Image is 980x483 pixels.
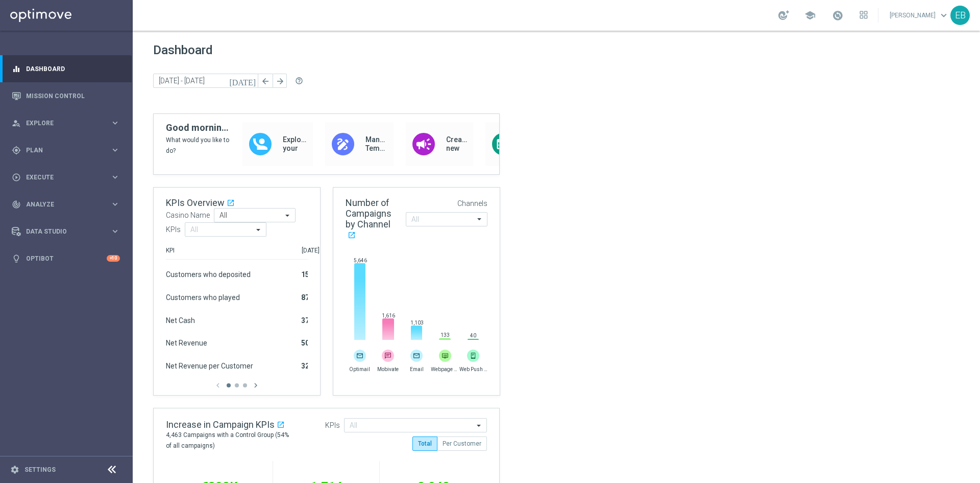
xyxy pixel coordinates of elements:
[12,245,120,272] div: Optibot
[12,146,110,155] div: Plan
[26,245,107,272] a: Optibot
[11,146,120,154] button: gps_fixed Plan keyboard_arrow_right
[26,201,110,208] span: Analyze
[12,227,110,236] div: Data Studio
[12,119,21,128] i: person_search
[10,465,19,474] i: settings
[26,55,120,82] a: Dashboard
[24,467,56,473] a: Settings
[26,228,110,235] span: Data Studio
[11,65,120,73] button: equalizer Dashboard
[12,200,21,209] i: track_changes
[26,147,110,153] span: Plan
[12,173,110,182] div: Execute
[110,226,120,236] i: keyboard_arrow_right
[26,82,120,109] a: Mission Control
[110,199,120,209] i: keyboard_arrow_right
[26,120,110,126] span: Explore
[11,92,120,100] button: Mission Control
[12,64,21,74] i: equalizer
[12,254,21,263] i: lightbulb
[110,118,120,128] i: keyboard_arrow_right
[12,146,21,155] i: gps_fixed
[889,8,950,23] a: [PERSON_NAME]keyboard_arrow_down
[12,82,120,109] div: Mission Control
[11,173,120,181] button: play_circle_outline Execute keyboard_arrow_right
[950,6,970,25] div: EB
[12,119,110,128] div: Explore
[804,10,816,21] span: school
[11,255,120,263] button: lightbulb Optibot +10
[107,255,120,262] div: +10
[938,10,949,21] span: keyboard_arrow_down
[26,174,110,180] span: Execute
[12,200,110,209] div: Analyze
[11,227,120,236] button: Data Studio keyboard_arrow_right
[11,119,120,127] button: person_search Explore keyboard_arrow_right
[11,200,120,209] button: track_changes Analyze keyboard_arrow_right
[12,173,21,182] i: play_circle_outline
[110,172,120,182] i: keyboard_arrow_right
[12,55,120,82] div: Dashboard
[110,145,120,155] i: keyboard_arrow_right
